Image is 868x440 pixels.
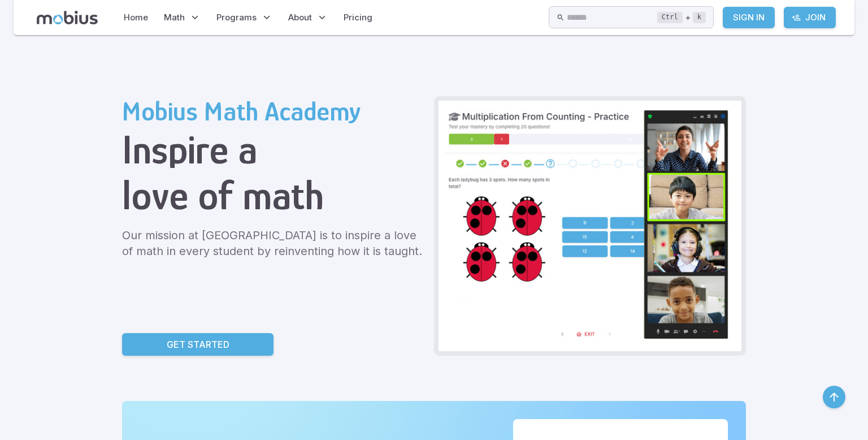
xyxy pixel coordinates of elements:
h1: Inspire a [122,127,425,172]
a: Join [784,7,836,28]
a: Home [120,5,151,31]
p: Our mission at [GEOGRAPHIC_DATA] is to inspire a love of math in every student by reinventing how... [122,227,425,259]
h1: love of math [122,172,425,218]
kbd: Ctrl [657,12,683,23]
a: Pricing [340,5,376,31]
div: + [657,11,706,24]
a: Sign In [723,7,775,28]
span: Math [164,11,185,24]
p: Get Started [167,338,229,351]
img: Grade 2 Class [439,101,741,351]
kbd: k [693,12,706,23]
h2: Mobius Math Academy [122,96,425,127]
span: Programs [216,11,257,24]
span: About [288,11,312,24]
a: Get Started [122,333,274,356]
